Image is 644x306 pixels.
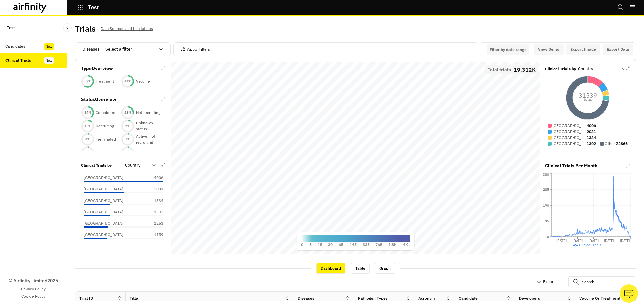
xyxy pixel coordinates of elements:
[587,129,596,135] p: 2031
[121,124,135,128] div: 7 %
[81,162,112,168] p: Clinical Trials by
[556,238,567,243] tspan: [DATE]
[136,110,160,116] p: Not recruiting
[375,242,382,248] p: 765
[147,209,163,215] p: 1302
[136,150,156,156] p: Authorised
[84,232,123,238] p: [GEOGRAPHIC_DATA]
[5,57,31,63] div: Clinical Trials
[81,65,113,72] p: Type Overview
[136,78,150,84] p: Vaccine
[9,277,58,285] p: © Airfinity Limited 2025
[78,2,99,13] button: Test
[552,123,586,129] p: [GEOGRAPHIC_DATA]
[587,135,596,141] p: 1334
[96,136,116,142] p: Terminated
[180,44,210,55] button: Apply Filters
[604,238,614,243] tspan: [DATE]
[81,96,116,103] p: Status Overview
[7,21,15,34] p: Test
[620,238,630,243] tspan: [DATE]
[88,4,99,10] p: Test
[136,133,161,145] p: Active, not recruiting
[63,23,72,32] button: Close Sidebar
[136,120,161,132] p: Unknown status
[96,78,114,84] p: Treatment
[75,24,95,34] h2: Trials
[82,44,168,55] div: Diseases :
[568,276,635,287] input: Search
[536,276,555,287] button: Export
[351,263,370,274] div: Table
[543,279,555,284] p: Export
[301,242,303,248] p: 0
[547,235,549,239] tspan: 0
[579,243,601,247] span: Clinical Trials
[543,187,549,192] tspan: 285
[617,2,624,13] button: Search
[403,242,410,248] p: 4K+
[339,242,343,248] p: 65
[84,220,123,226] p: [GEOGRAPHIC_DATA]
[605,141,615,147] p: Other
[21,293,46,299] a: Cookie Policy
[298,295,314,301] div: Diseases
[418,295,435,301] div: Acronym
[584,97,592,102] tspan: total
[543,203,549,208] tspan: 190
[147,220,163,226] p: 1253
[487,44,529,55] button: Interact with the calendar and add the check-in date for your trip.
[566,44,600,55] button: Export Image
[589,238,599,243] tspan: [DATE]
[81,110,94,115] div: 39 %
[81,150,94,155] div: 3 %
[121,150,135,155] div: 3 %
[620,284,638,303] button: Ask our analysts
[5,43,25,49] div: Candidates
[81,79,94,84] div: 59 %
[603,44,633,55] button: Export Data
[514,67,536,72] p: 19.312K
[552,135,586,141] p: [GEOGRAPHIC_DATA]
[147,186,163,192] p: 2031
[579,92,597,99] tspan: 31539
[587,123,596,129] p: 4006
[328,242,333,248] p: 30
[543,172,549,177] tspan: 380
[519,295,540,301] div: Developers
[96,150,115,156] p: Withdrawn
[545,219,549,223] tspan: 95
[130,295,138,301] div: Title
[545,66,576,72] p: Clinical Trials by
[96,110,115,116] p: Completed
[81,124,94,128] div: 12 %
[81,137,94,142] div: 4 %
[363,242,370,248] p: 335
[101,25,153,32] p: Data Sources and Limitations
[552,129,586,135] p: [GEOGRAPHIC_DATA]
[587,141,596,147] p: 1302
[96,123,114,129] p: Recruiting
[84,198,123,204] p: [GEOGRAPHIC_DATA]
[545,162,597,169] p: Clinical Trials Per Month
[84,175,123,181] p: [GEOGRAPHIC_DATA]
[171,62,540,254] canvas: Map
[350,242,357,248] p: 145
[490,47,527,52] p: Filter by date range
[616,141,628,147] p: 22866
[21,286,46,292] a: Privacy Policy
[84,186,123,192] p: [GEOGRAPHIC_DATA]
[147,175,163,181] p: 4006
[84,209,123,215] p: [GEOGRAPHIC_DATA]
[121,137,135,142] div: 3 %
[316,263,345,274] div: Dashboard
[44,43,54,50] div: New
[121,110,135,115] div: 28 %
[44,57,54,64] div: New
[121,79,135,84] div: 41 %
[147,232,163,238] p: 1159
[147,198,163,204] p: 1334
[388,242,397,248] p: 1.8K
[459,295,478,301] div: Candidate
[375,263,395,274] div: Graph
